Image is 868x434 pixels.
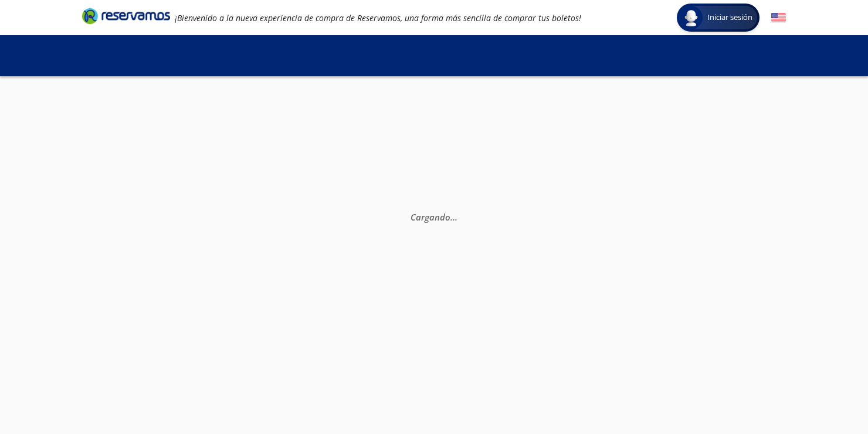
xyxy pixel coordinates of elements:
button: English [771,11,786,25]
span: . [450,211,453,223]
span: . [453,211,455,223]
a: Brand Logo [82,7,170,28]
span: . [455,211,457,223]
span: Iniciar sesión [703,12,757,23]
em: Cargando [411,211,457,223]
i: Brand Logo [82,7,170,25]
em: ¡Bienvenido a la nueva experiencia de compra de Reservamos, una forma más sencilla de comprar tus... [175,12,581,23]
